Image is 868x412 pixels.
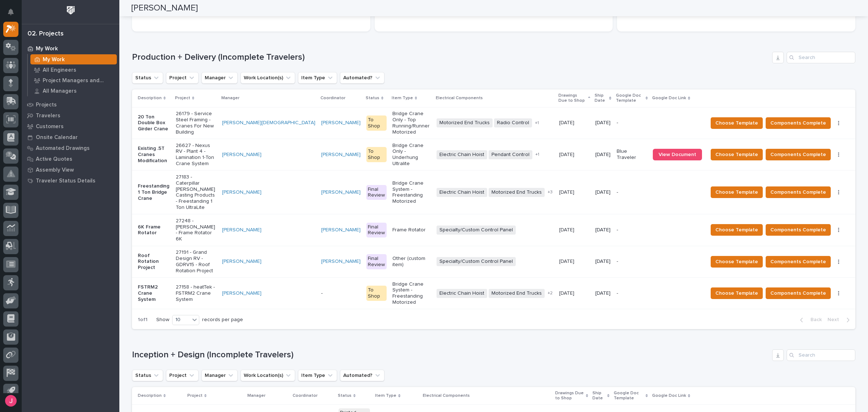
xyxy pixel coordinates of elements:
[166,72,199,84] button: Project
[22,121,119,132] a: Customers
[715,289,758,298] span: Choose Template
[221,94,239,102] p: Manager
[27,30,64,38] div: 02. Projects
[659,152,696,157] span: View Document
[770,119,826,127] span: Components Complete
[595,152,610,158] p: [DATE]
[222,189,261,196] a: [PERSON_NAME]
[222,258,261,265] a: [PERSON_NAME]
[715,150,758,159] span: Choose Template
[617,120,647,126] p: -
[340,72,384,84] button: Automated?
[201,370,238,381] button: Manager
[770,289,826,298] span: Components Complete
[202,317,243,323] p: records per page
[36,145,90,152] p: Automated Drawings
[535,152,539,157] span: + 1
[132,370,163,381] button: Status
[548,190,553,194] span: + 3
[711,186,763,198] button: Choose Template
[827,316,843,323] span: Next
[715,257,758,266] span: Choose Template
[489,289,545,298] span: Motorized End Trucks
[392,180,431,205] p: Bridge Crane System - Freestanding Motorized
[652,392,686,400] p: Google Doc Link
[28,54,119,64] a: My Work
[28,86,119,96] a: All Managers
[437,150,487,159] span: Electric Chain Hoist
[592,389,605,403] p: Ship Date
[138,224,170,236] p: 6K Frame Rotator
[392,256,431,268] p: Other (custom item)
[437,226,516,235] span: Specialty/Custom Control Panel
[711,117,763,129] button: Choose Template
[28,65,119,75] a: All Engineers
[175,94,190,102] p: Project
[340,370,384,381] button: Automated?
[173,316,190,324] div: 10
[132,350,769,360] h1: Inception + Design (Incomplete Travelers)
[559,289,576,297] p: [DATE]
[22,154,119,164] a: Active Quotes
[3,4,18,20] button: Notifications
[595,227,610,233] p: [DATE]
[138,94,162,102] p: Description
[595,92,607,105] p: Ship Date
[770,257,826,266] span: Components Complete
[766,186,831,198] button: Components Complete
[22,132,119,143] a: Onsite Calendar
[176,284,216,302] p: 27158 - heatTek - FSTRM2 Crane System
[595,120,610,126] p: [DATE]
[392,94,413,102] p: Item Type
[616,92,644,105] p: Google Doc Template
[176,111,216,135] p: 26179 - Service Steel Framing - Cranes For New Building
[366,94,379,102] p: Status
[132,171,855,214] tr: Freestanding 1 Ton Bridge Crane27183 - Caterpillar [PERSON_NAME] Casting Products - Freestanding ...
[711,149,763,160] button: Choose Template
[617,290,647,297] p: -
[423,392,470,400] p: Electrical Components
[176,218,216,242] p: 27248 - [PERSON_NAME] - Frame Rotator 6K
[222,152,261,158] a: [PERSON_NAME]
[321,189,361,196] a: [PERSON_NAME]
[366,147,386,162] div: To Shop
[711,256,763,268] button: Choose Template
[787,52,855,63] div: Search
[201,72,238,84] button: Manager
[241,370,295,381] button: Work Location(s)
[64,4,77,17] img: Workspace Logo
[794,316,825,323] button: Back
[715,119,758,127] span: Choose Template
[36,134,78,141] p: Onsite Calendar
[132,139,855,170] tr: Existing .5T Cranes Modification26627 - Nexus RV - Plant 4 - Lamination 1-Ton Crane System[PERSON...
[392,111,431,135] p: Bridge Crane Only - Top Running/Runner Motorized
[132,311,153,329] p: 1 of 1
[321,227,361,233] a: [PERSON_NAME]
[22,43,119,54] a: My Work
[321,290,361,297] p: -
[715,226,758,234] span: Choose Template
[559,226,576,233] p: [DATE]
[558,92,586,105] p: Drawings Due to Shop
[614,389,644,403] p: Google Doc Template
[366,115,386,131] div: To Shop
[293,392,318,400] p: Coordinator
[652,94,686,102] p: Google Doc Link
[653,149,702,160] a: View Document
[176,174,216,211] p: 27183 - Caterpillar [PERSON_NAME] Casting Products - Freestanding 1 Ton UltraLite
[321,120,361,126] a: [PERSON_NAME]
[366,254,386,269] div: Final Review
[489,188,545,197] span: Motorized End Trucks
[338,392,352,400] p: Status
[3,393,18,408] button: users-avatar
[375,392,396,400] p: Item Type
[548,291,553,295] span: + 2
[22,99,119,110] a: Projects
[132,107,855,139] tr: 20 Ton Double Box Girder Crane26179 - Service Steel Framing - Cranes For New Building[PERSON_NAME...
[222,120,315,126] a: [PERSON_NAME][DEMOGRAPHIC_DATA]
[595,189,610,196] p: [DATE]
[43,56,65,63] p: My Work
[787,349,855,361] input: Search
[22,175,119,186] a: Traveler Status Details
